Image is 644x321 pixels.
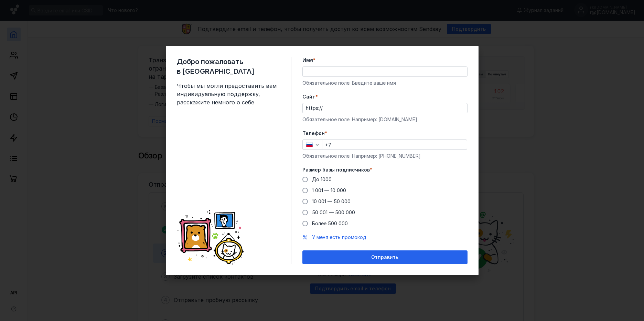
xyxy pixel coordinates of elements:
span: 50 001 — 500 000 [312,209,355,215]
span: У меня есть промокод [312,234,366,240]
span: Cайт [302,93,315,100]
span: Чтобы мы могли предоставить вам индивидуальную поддержку, расскажите немного о себе [177,82,280,106]
div: Обязательное поле. Например: [DOMAIN_NAME] [302,116,468,123]
div: Обязательное поле. Введите ваше имя [302,80,468,86]
button: У меня есть промокод [312,234,366,241]
span: Добро пожаловать в [GEOGRAPHIC_DATA] [177,57,280,76]
span: 1 001 — 10 000 [312,187,346,193]
span: До 1000 [312,176,332,182]
span: Имя [302,57,313,64]
button: Отправить [302,250,468,264]
span: Телефон [302,130,325,137]
div: Обязательное поле. Например: [PHONE_NUMBER] [302,153,468,159]
span: Отправить [371,255,398,260]
span: Размер базы подписчиков [302,166,370,173]
span: 10 001 — 50 000 [312,198,351,204]
span: Более 500 000 [312,220,348,226]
